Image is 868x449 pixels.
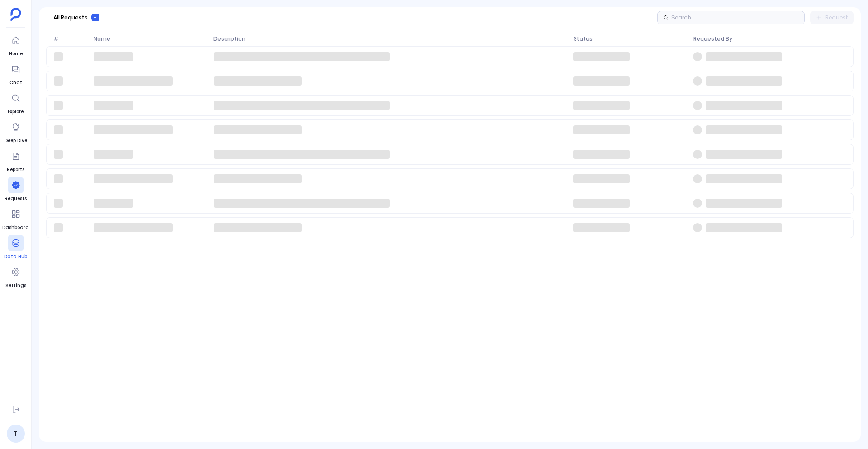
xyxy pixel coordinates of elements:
[90,35,210,43] span: Name
[690,35,850,43] span: Requested By
[8,108,24,115] span: Explore
[210,35,570,43] span: Description
[8,79,24,86] span: Chat
[4,235,27,260] a: Data Hub
[91,14,99,21] span: -
[50,35,90,43] span: #
[5,282,26,289] span: Settings
[7,166,24,173] span: Reports
[8,50,24,57] span: Home
[8,90,24,115] a: Explore
[4,253,27,260] span: Data Hub
[53,14,88,21] span: All Requests
[5,264,26,289] a: Settings
[10,8,21,21] img: petavue logo
[2,206,29,231] a: Dashboard
[5,177,27,202] a: Requests
[5,119,27,144] a: Deep Dive
[8,61,24,86] a: Chat
[7,148,24,173] a: Reports
[5,137,27,144] span: Deep Dive
[2,224,29,231] span: Dashboard
[5,195,27,202] span: Requests
[570,35,690,43] span: Status
[7,425,25,443] a: T
[8,32,24,57] a: Home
